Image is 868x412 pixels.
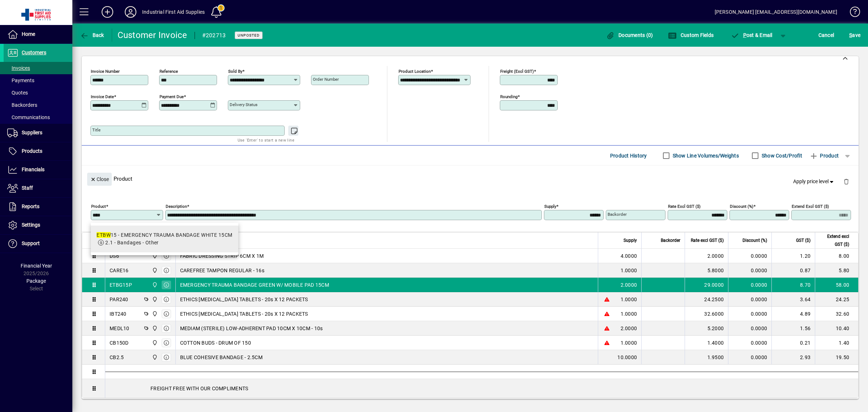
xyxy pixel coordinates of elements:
mat-label: Sold by [228,69,242,74]
td: 8.70 [771,278,815,292]
div: 24.2500 [689,296,724,303]
span: Extend excl GST ($) [820,232,849,248]
span: Product History [610,150,647,161]
span: INDUSTRIAL FIRST AID SUPPLIES LTD [150,252,158,260]
div: CB150D [110,339,129,346]
button: Cancel [817,29,836,42]
span: S [849,32,852,38]
div: IBT240 [110,310,127,318]
div: FREIGHT FREE WITH OUR COMPLIMENTS [105,379,858,398]
div: 5.2000 [689,325,724,332]
span: 1.0000 [621,267,637,274]
span: Invoices [7,65,30,71]
div: [PERSON_NAME] [EMAIL_ADDRESS][DOMAIN_NAME] [715,6,837,18]
span: Apply price level [793,178,835,185]
span: 2.0000 [621,325,637,332]
td: 58.00 [815,278,858,292]
td: 0.0000 [728,321,771,336]
td: 10.40 [815,321,858,336]
mat-label: Product [91,204,106,209]
td: 0.0000 [728,336,771,350]
mat-hint: Use 'Enter' to start a new line [238,136,294,144]
td: 0.0000 [728,292,771,307]
span: CAREFREE TAMPON REGULAR - 16s [180,267,264,274]
mat-label: Invoice number [91,69,120,74]
td: 1.56 [771,321,815,336]
span: ave [849,29,860,41]
a: Suppliers [4,124,72,142]
span: 10.0000 [617,354,637,361]
td: 24.25 [815,292,858,307]
a: Backorders [4,99,72,111]
div: CB2.5 [110,354,124,361]
span: Reports [22,203,39,209]
mat-label: Rate excl GST ($) [668,204,701,209]
td: 4.89 [771,307,815,321]
mat-label: Payment due [159,94,184,99]
mat-label: Freight (excl GST) [500,69,534,74]
app-page-header-button: Delete [838,178,855,185]
td: 32.60 [815,307,858,321]
mat-label: Supply [544,204,556,209]
button: Documents (0) [604,29,655,42]
span: GST ($) [796,236,810,244]
label: Show Line Volumes/Weights [671,152,739,159]
span: EMERGENCY TRAUMA BANDAGE GREEN W/ MOBILE PAD 15CM [180,281,329,289]
mat-label: Delivery status [230,102,258,107]
button: Custom Fields [666,29,715,42]
mat-label: Discount (%) [730,204,753,209]
span: INDUSTRIAL FIRST AID SUPPLIES LTD [150,310,158,318]
span: Home [22,31,35,37]
span: Unposted [238,33,260,38]
app-page-header-button: Back [72,29,112,42]
button: Delete [838,173,855,190]
td: 3.64 [771,292,815,307]
a: Payments [4,74,72,87]
span: INDUSTRIAL FIRST AID SUPPLIES LTD [150,353,158,361]
button: Product [806,149,842,162]
span: MEDIAM (STERILE) LOW-ADHERENT PAD 10CM X 10CM - 10s [180,325,323,332]
span: Staff [22,185,33,191]
span: Cancel [818,29,834,41]
span: FABRIC DRESSING STRIP 6CM X 1M [180,252,264,260]
span: Documents (0) [606,32,653,38]
span: 1.0000 [621,296,637,303]
span: Backorders [7,102,37,108]
div: Product [82,165,859,192]
div: MEDL10 [110,325,129,332]
a: Home [4,25,72,43]
span: P [743,32,746,38]
td: 0.0000 [728,249,771,263]
button: Product History [607,149,650,162]
span: Financials [22,167,44,172]
span: Product [809,150,839,161]
mat-label: Extend excl GST ($) [792,204,829,209]
td: 5.80 [815,263,858,278]
mat-label: Title [92,127,101,133]
td: 0.21 [771,336,815,350]
span: Financial Year [21,263,52,269]
td: 0.0000 [728,263,771,278]
span: INDUSTRIAL FIRST AID SUPPLIES LTD [150,295,158,303]
a: Settings [4,216,72,234]
span: Supply [624,236,637,244]
span: INDUSTRIAL FIRST AID SUPPLIES LTD [150,266,158,274]
button: Add [96,5,119,18]
span: Settings [22,222,40,228]
span: Suppliers [22,130,42,135]
mat-label: Rounding [500,94,518,99]
div: 29.0000 [689,281,724,289]
span: Support [22,240,40,246]
td: 0.0000 [728,307,771,321]
span: Quotes [7,90,28,96]
mat-label: Description [166,204,187,209]
button: Back [78,29,106,42]
td: 1.20 [771,249,815,263]
a: Reports [4,198,72,216]
div: Customer Invoice [118,29,187,41]
mat-label: Invoice date [91,94,114,99]
td: 19.50 [815,350,858,365]
a: Products [4,142,72,160]
span: Back [80,32,104,38]
span: ETHICS [MEDICAL_DATA] TABLETS - 20s X 12 PACKETS [180,310,308,318]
